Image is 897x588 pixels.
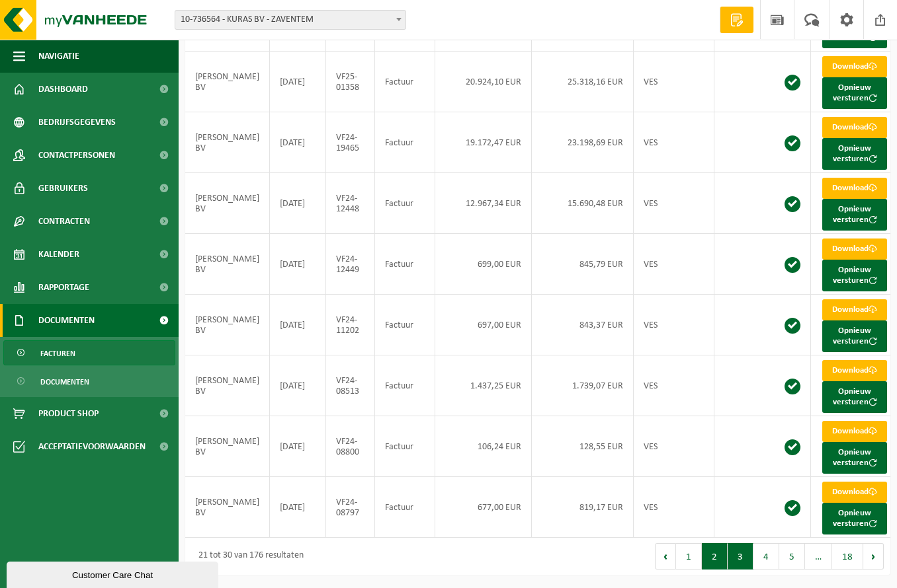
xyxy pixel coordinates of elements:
button: 4 [753,543,779,570]
td: VES [634,173,714,234]
button: 1 [676,543,702,570]
iframe: chat widget [7,559,221,588]
button: Opnieuw versturen [822,320,887,352]
button: Previous [655,543,676,570]
td: VF25-01358 [326,52,375,112]
span: 10-736564 - KURAS BV - ZAVENTEM [175,10,406,30]
td: Factuur [375,477,435,538]
td: VF24-08513 [326,355,375,416]
td: [DATE] [270,477,326,538]
button: Opnieuw versturen [822,381,887,413]
td: [DATE] [270,52,326,112]
td: Factuur [375,112,435,173]
td: Factuur [375,416,435,477]
span: 10-736564 - KURAS BV - ZAVENTEM [175,11,406,29]
td: [PERSON_NAME] BV [185,477,270,538]
a: Download [822,421,887,442]
button: Opnieuw versturen [822,77,887,109]
button: Opnieuw versturen [822,138,887,170]
td: 25.318,16 EUR [532,52,634,112]
td: [DATE] [270,295,326,355]
a: Download [822,239,887,260]
td: VES [634,52,714,112]
td: 106,24 EUR [435,416,532,477]
td: Factuur [375,173,435,234]
td: [DATE] [270,173,326,234]
a: Download [822,299,887,320]
button: 5 [779,543,805,570]
td: [PERSON_NAME] BV [185,355,270,416]
td: VF24-08797 [326,477,375,538]
td: 1.739,07 EUR [532,355,634,416]
td: VF24-08800 [326,416,375,477]
td: Factuur [375,234,435,295]
td: VF24-19465 [326,112,375,173]
button: 2 [702,543,728,570]
span: Rapportage [38,271,89,304]
span: Contracten [38,205,90,238]
span: Product Shop [38,397,99,430]
button: Opnieuw versturen [822,260,887,291]
td: [DATE] [270,112,326,173]
td: 677,00 EUR [435,477,532,538]
td: VES [634,112,714,173]
a: Download [822,56,887,77]
span: Acceptatievoorwaarden [38,430,146,463]
span: Gebruikers [38,172,88,205]
td: [DATE] [270,416,326,477]
td: 15.690,48 EUR [532,173,634,234]
button: Opnieuw versturen [822,199,887,231]
span: Documenten [40,369,89,394]
td: 845,79 EUR [532,234,634,295]
td: VF24-11202 [326,295,375,355]
td: 20.924,10 EUR [435,52,532,112]
td: Factuur [375,295,435,355]
span: Dashboard [38,73,88,106]
td: Factuur [375,52,435,112]
td: 1.437,25 EUR [435,355,532,416]
button: 3 [728,543,753,570]
td: [PERSON_NAME] BV [185,173,270,234]
a: Download [822,117,887,138]
td: 819,17 EUR [532,477,634,538]
button: Opnieuw versturen [822,503,887,534]
a: Download [822,482,887,503]
td: VF24-12448 [326,173,375,234]
td: [DATE] [270,355,326,416]
td: VES [634,295,714,355]
td: VES [634,477,714,538]
td: 12.967,34 EUR [435,173,532,234]
span: Facturen [40,341,75,366]
span: Navigatie [38,40,79,73]
button: Opnieuw versturen [822,442,887,474]
button: 18 [832,543,863,570]
td: 843,37 EUR [532,295,634,355]
td: [PERSON_NAME] BV [185,234,270,295]
a: Download [822,178,887,199]
span: Contactpersonen [38,139,115,172]
a: Facturen [3,340,175,365]
td: VES [634,416,714,477]
td: [PERSON_NAME] BV [185,52,270,112]
button: Next [863,543,884,570]
td: 128,55 EUR [532,416,634,477]
td: VF24-12449 [326,234,375,295]
td: [PERSON_NAME] BV [185,295,270,355]
a: Documenten [3,369,175,394]
span: Documenten [38,304,95,337]
td: VES [634,234,714,295]
span: Kalender [38,238,79,271]
td: [PERSON_NAME] BV [185,416,270,477]
td: 697,00 EUR [435,295,532,355]
a: Download [822,360,887,381]
td: [DATE] [270,234,326,295]
div: 21 tot 30 van 176 resultaten [192,544,304,568]
td: [PERSON_NAME] BV [185,112,270,173]
span: … [805,543,832,570]
span: Bedrijfsgegevens [38,106,116,139]
td: Factuur [375,355,435,416]
td: 699,00 EUR [435,234,532,295]
td: 23.198,69 EUR [532,112,634,173]
td: VES [634,355,714,416]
